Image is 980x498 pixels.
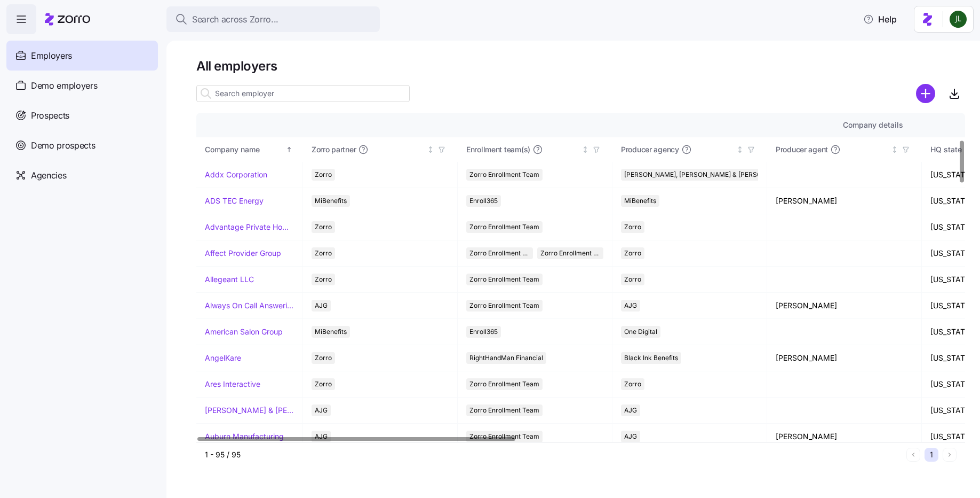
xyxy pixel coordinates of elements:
[205,144,284,155] div: Company name
[205,300,294,311] a: Always On Call Answering Service
[458,137,612,162] th: Enrollment team(s)Not sorted
[469,404,539,416] span: Zorro Enrollment Team
[205,248,281,259] a: Affect Provider Group
[205,353,241,363] a: AngelKare
[6,41,158,71] a: Employers
[863,13,897,26] span: Help
[205,326,283,337] a: American Salon Group
[205,431,284,442] a: Auburn Manufacturing
[205,196,264,206] a: ADS TEC Energy
[767,188,922,214] td: [PERSON_NAME]
[540,247,601,259] span: Zorro Enrollment Experts
[6,100,158,130] a: Prospects
[205,405,294,416] a: [PERSON_NAME] & [PERSON_NAME]'s
[469,326,498,338] span: Enroll365
[624,326,657,338] span: One Digital
[469,378,539,390] span: Zorro Enrollment Team
[31,169,66,182] span: Agencies
[315,247,332,259] span: Zorro
[205,222,294,232] a: Advantage Private Home Care
[469,169,539,181] span: Zorro Enrollment Team
[205,449,902,460] div: 1 - 95 / 95
[767,137,922,162] th: Producer agentNot sorted
[624,378,641,390] span: Zorro
[315,221,332,233] span: Zorro
[31,139,95,152] span: Demo prospects
[6,130,158,160] a: Demo prospects
[315,352,332,364] span: Zorro
[767,345,922,371] td: [PERSON_NAME]
[196,85,410,102] input: Search employer
[624,274,641,285] span: Zorro
[205,379,260,390] a: Ares Interactive
[166,6,380,32] button: Search across Zorro...
[205,274,254,285] a: Allegeant LLC
[315,300,328,312] span: AJG
[196,137,303,162] th: Company nameSorted ascending
[315,169,332,181] span: Zorro
[469,352,543,364] span: RightHandMan Financial
[906,448,920,462] button: Previous page
[196,58,965,74] h1: All employers
[891,146,898,153] div: Not sorted
[285,146,293,153] div: Sorted ascending
[624,352,678,364] span: Black Ink Benefits
[581,146,589,153] div: Not sorted
[767,424,922,450] td: [PERSON_NAME]
[31,49,72,63] span: Employers
[315,431,328,442] span: AJG
[469,247,530,259] span: Zorro Enrollment Team
[776,144,828,155] span: Producer agent
[6,160,158,190] a: Agencies
[6,71,158,100] a: Demo employers
[624,195,656,207] span: MiBenefits
[621,144,679,155] span: Producer agency
[466,144,530,155] span: Enrollment team(s)
[736,146,744,153] div: Not sorted
[469,300,539,312] span: Zorro Enrollment Team
[315,274,332,285] span: Zorro
[312,144,356,155] span: Zorro partner
[315,404,328,416] span: AJG
[624,404,637,416] span: AJG
[31,109,69,122] span: Prospects
[624,247,641,259] span: Zorro
[192,13,278,26] span: Search across Zorro...
[315,378,332,390] span: Zorro
[767,293,922,319] td: [PERSON_NAME]
[916,84,935,103] svg: add icon
[943,448,957,462] button: Next page
[303,137,458,162] th: Zorro partnerNot sorted
[612,137,767,162] th: Producer agencyNot sorted
[469,431,539,442] span: Zorro Enrollment Team
[427,146,434,153] div: Not sorted
[31,79,98,92] span: Demo employers
[624,169,790,181] span: [PERSON_NAME], [PERSON_NAME] & [PERSON_NAME]
[925,448,938,462] button: 1
[469,195,498,207] span: Enroll365
[469,221,539,233] span: Zorro Enrollment Team
[315,195,347,207] span: MiBenefits
[315,326,347,338] span: MiBenefits
[950,11,967,28] img: d9b9d5af0451fe2f8c405234d2cf2198
[624,431,637,442] span: AJG
[205,169,267,180] a: Addx Corporation
[624,300,637,312] span: AJG
[855,9,905,30] button: Help
[624,221,641,233] span: Zorro
[469,274,539,285] span: Zorro Enrollment Team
